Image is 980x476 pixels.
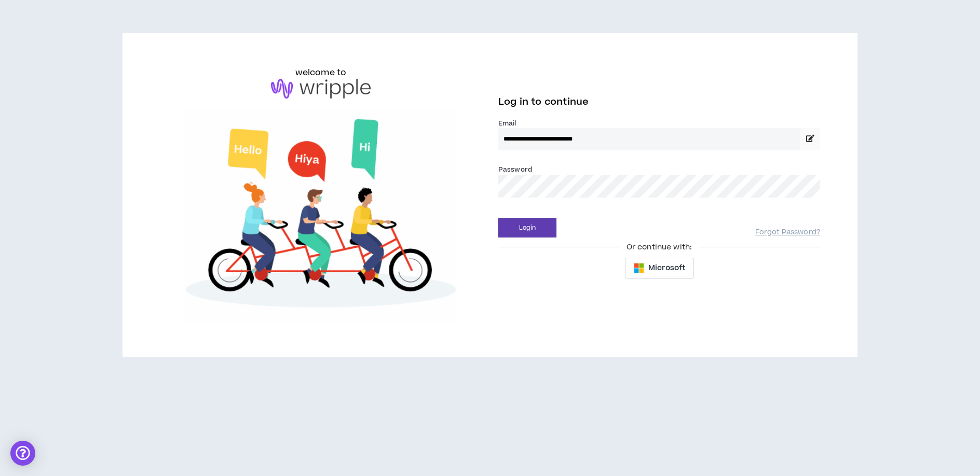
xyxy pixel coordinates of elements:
[755,228,820,237] a: Forgot Password?
[295,66,347,79] h6: welcome to
[625,258,694,278] button: Microsoft
[498,95,589,108] span: Log in to continue
[498,165,532,174] label: Password
[160,109,482,324] img: Welcome to Wripple
[498,218,556,237] button: Login
[10,441,35,466] div: Open Intercom Messenger
[271,79,371,99] img: logo-brand.png
[498,119,820,128] label: Email
[648,262,685,274] span: Microsoft
[619,242,699,253] span: Or continue with:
